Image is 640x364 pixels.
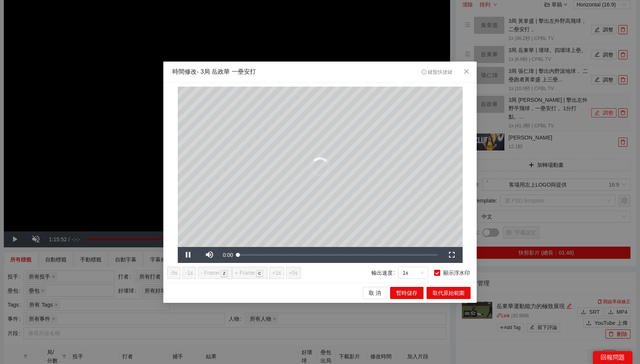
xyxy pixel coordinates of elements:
span: 0:00 [223,252,233,258]
span: 取 消 [369,288,381,297]
label: 輸出速度 [371,266,398,279]
span: 鍵盤快捷鍵 [422,70,452,75]
span: 顯示浮水印 [440,268,473,277]
button: Fullscreen [441,247,463,263]
button: -1s [182,266,196,279]
div: 回報問題 [593,351,632,364]
div: Progress Bar [238,254,438,255]
span: close [463,68,469,74]
div: 時間修改 - 3局 岳政華 一壘安打 [172,68,256,76]
button: - Framez [198,266,232,279]
span: info-circle [422,70,427,74]
span: 暫時儲存 [396,288,417,297]
button: 暫時儲存 [390,286,424,299]
span: 取代原始範圍 [433,288,465,297]
button: Mute [199,247,220,263]
button: -5s [167,266,180,279]
button: +5s [286,266,301,279]
button: 取代原始範圍 [427,286,471,299]
button: + Framec [232,266,267,279]
button: Close [456,62,477,82]
button: +1s [269,266,284,279]
span: 1x [403,267,424,278]
button: 取 消 [363,286,387,299]
button: Pause [178,247,199,263]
